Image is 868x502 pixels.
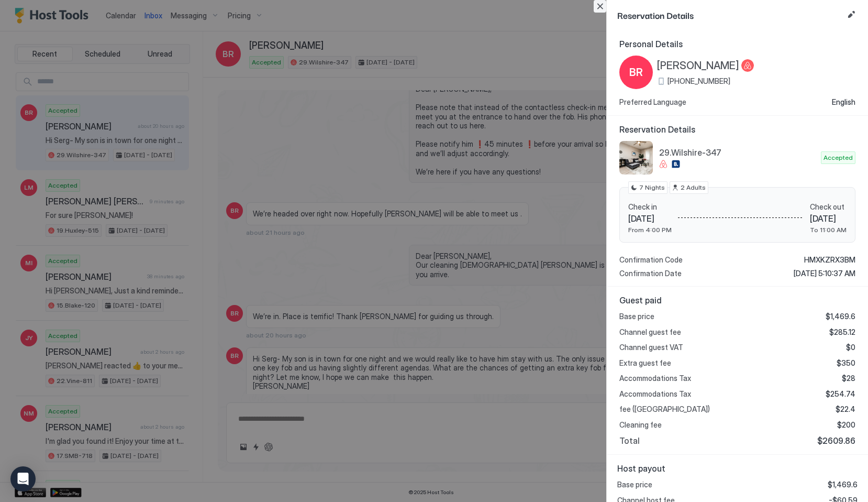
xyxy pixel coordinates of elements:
span: Base price [619,312,654,321]
span: [DATE] [628,213,672,224]
span: fee ([GEOGRAPHIC_DATA]) [619,405,710,414]
span: [PHONE_NUMBER] [667,77,730,86]
span: Preferred Language [619,97,686,107]
span: Channel guest VAT [619,343,683,352]
span: $200 [837,420,855,430]
span: $254.74 [826,389,855,399]
span: $0 [846,343,855,352]
span: [DATE] [810,213,847,224]
span: Reservation Details [617,8,843,21]
span: Guest paid [619,295,855,305]
span: Accepted [824,153,853,162]
span: BR [629,64,643,80]
span: Extra guest fee [619,358,671,368]
span: 2 Adults [681,183,706,192]
span: Accommodations Tax [619,374,691,383]
span: $2609.86 [817,435,855,446]
span: HMXKZRX3BM [804,255,855,265]
span: 29.Wilshire-347 [659,147,817,158]
span: Confirmation Date [619,269,682,278]
span: To 11:00 AM [810,226,847,234]
span: $350 [837,358,855,368]
span: Channel guest fee [619,328,681,337]
span: $285.12 [829,328,855,337]
span: Cleaning fee [619,420,662,430]
span: Accommodations Tax [619,389,691,399]
span: Reservation Details [619,124,855,135]
span: [PERSON_NAME] [657,59,739,72]
span: Confirmation Code [619,255,683,265]
span: Total [619,435,640,446]
div: listing image [619,141,653,174]
span: Host payout [617,463,858,474]
span: 7 Nights [639,183,665,192]
span: $1,469.6 [828,480,858,489]
span: $1,469.6 [826,312,855,321]
span: English [832,97,855,107]
button: Edit reservation [845,8,858,21]
span: Personal Details [619,39,855,49]
span: From 4:00 PM [628,226,672,234]
span: Check out [810,202,847,212]
span: Base price [617,480,652,489]
span: $22.4 [836,405,855,414]
span: Check in [628,202,672,212]
span: $28 [842,374,855,383]
span: [DATE] 5:10:37 AM [794,269,855,278]
div: Open Intercom Messenger [10,466,36,492]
